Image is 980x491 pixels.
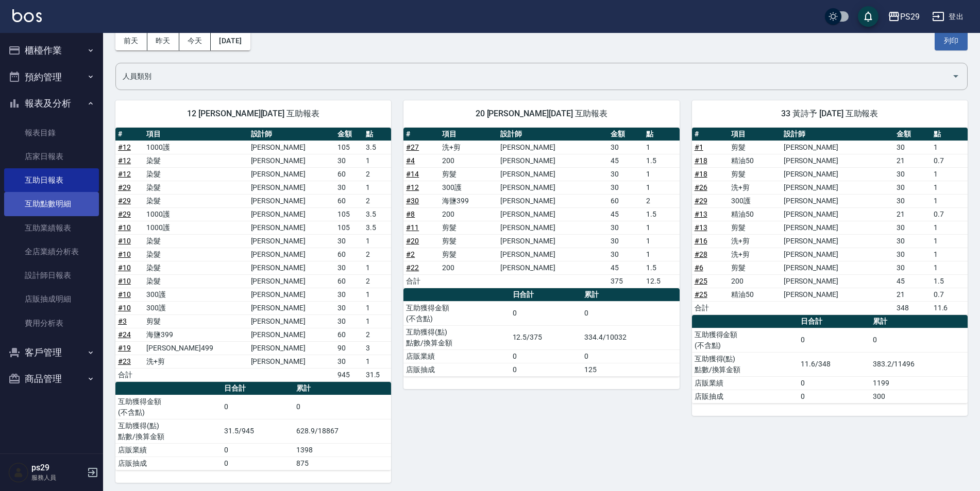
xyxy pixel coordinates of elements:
span: 20 [PERSON_NAME][DATE] 互助報表 [416,109,667,119]
td: 11.6 [931,301,968,314]
td: 30 [894,248,931,261]
a: #10 [118,304,131,312]
td: [PERSON_NAME] [781,167,894,181]
td: [PERSON_NAME] [248,194,335,207]
button: 前天 [115,31,147,50]
td: 60 [335,194,363,207]
a: #18 [695,156,707,165]
td: [PERSON_NAME] [498,154,608,167]
td: 60 [335,274,363,288]
td: 互助獲得(點) 點數/換算金額 [115,419,222,443]
th: 金額 [894,128,931,141]
td: 3.5 [363,221,392,234]
td: 30 [608,181,644,194]
th: 項目 [144,128,248,141]
td: [PERSON_NAME] [781,194,894,207]
td: 1 [363,154,392,167]
td: 30 [335,181,363,194]
table: a dense table [403,128,679,288]
td: 洗+剪 [440,141,498,154]
td: [PERSON_NAME] [498,248,608,261]
td: 1 [931,181,968,194]
a: 互助日報表 [4,168,99,192]
a: 費用分析表 [4,311,99,335]
a: #11 [406,223,419,232]
td: [PERSON_NAME] [498,207,608,221]
td: 1398 [294,443,391,457]
td: [PERSON_NAME] [248,181,335,194]
table: a dense table [403,288,679,377]
td: 0.7 [931,288,968,301]
td: 60 [335,328,363,341]
td: 60 [608,194,644,207]
td: 1 [931,141,968,154]
td: 剪髮 [729,141,781,154]
td: 45 [608,207,644,221]
td: 0.7 [931,154,968,167]
th: 累計 [294,382,391,395]
td: [PERSON_NAME] [248,207,335,221]
td: 1 [363,314,392,328]
button: [DATE] [211,31,250,50]
td: 0 [222,443,294,457]
button: save [858,6,878,27]
a: #12 [118,143,131,151]
img: Logo [12,9,42,22]
td: 1.5 [644,261,679,274]
td: [PERSON_NAME] [498,181,608,194]
a: #10 [118,290,131,299]
td: [PERSON_NAME] [248,221,335,234]
td: 45 [894,274,931,288]
td: 30 [894,167,931,181]
td: 3 [363,341,392,355]
td: 3.5 [363,141,392,154]
td: 2 [363,274,392,288]
td: 洗+剪 [729,248,781,261]
td: 互助獲得金額 (不含點) [692,328,798,352]
th: 點 [931,128,968,141]
td: 0 [582,349,679,363]
td: 334.4/10032 [582,325,679,349]
th: 金額 [335,128,363,141]
td: 店販業績 [692,376,798,390]
a: 店家日報表 [4,145,99,168]
td: [PERSON_NAME] [248,154,335,167]
td: [PERSON_NAME] [781,248,894,261]
a: #4 [406,156,415,165]
td: 洗+剪 [729,234,781,248]
a: #22 [406,264,419,272]
td: 0 [222,395,294,419]
td: 1 [931,194,968,207]
td: [PERSON_NAME] [781,221,894,234]
td: 200 [440,207,498,221]
button: PS29 [884,6,924,27]
td: 300護 [440,181,498,194]
td: 海鹽399 [440,194,498,207]
table: a dense table [115,128,391,382]
td: 染髮 [144,248,248,261]
td: 383.2/11496 [870,352,968,376]
td: 剪髮 [440,221,498,234]
p: 服務人員 [31,473,84,482]
th: 設計師 [781,128,894,141]
td: 60 [335,248,363,261]
td: 30 [608,248,644,261]
td: 1 [931,234,968,248]
td: 30 [335,234,363,248]
button: 昨天 [147,31,179,50]
a: #29 [695,197,707,205]
h5: ps29 [31,463,84,473]
a: #18 [695,170,707,178]
td: 染髮 [144,194,248,207]
td: [PERSON_NAME] [248,355,335,368]
th: # [115,128,144,141]
td: 合計 [403,274,440,288]
td: 30 [894,194,931,207]
a: #8 [406,210,415,218]
td: 1 [931,261,968,274]
td: 30 [335,355,363,368]
td: [PERSON_NAME] [498,261,608,274]
th: # [692,128,729,141]
th: 日合計 [222,382,294,395]
a: #25 [695,290,707,299]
